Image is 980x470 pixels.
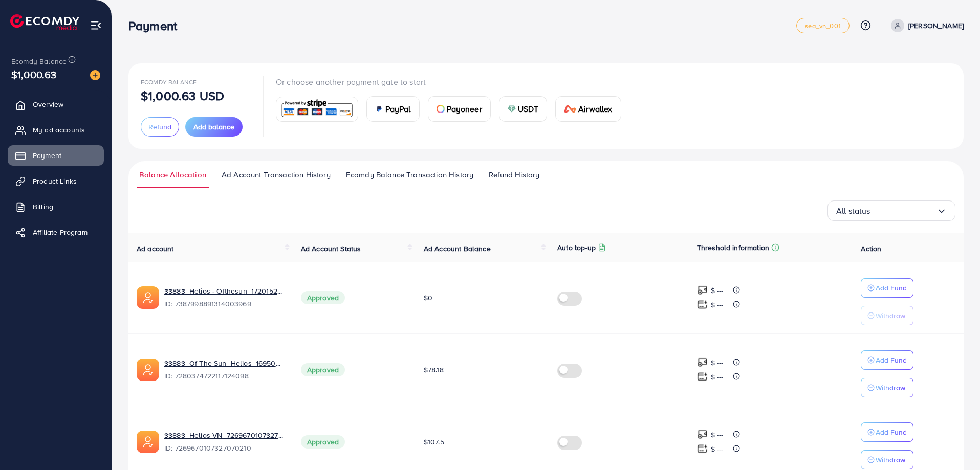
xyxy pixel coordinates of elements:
button: Add balance [185,117,243,137]
span: USDT [518,103,539,115]
span: $1,000.63 [11,67,56,82]
a: Payment [8,145,104,166]
a: Overview [8,94,104,115]
a: 33883_Helios VN_7269670107327070210 [164,430,285,440]
div: <span class='underline'>33883_Of The Sun_Helios_1695094360912</span></br>7280374722117124098 [164,358,285,382]
img: card [437,105,445,113]
a: Affiliate Program [8,222,104,242]
span: $78.18 [424,365,444,375]
span: Approved [301,435,345,449]
span: Add balance [193,122,234,132]
img: card [375,105,383,113]
img: top-up amount [697,285,708,296]
a: cardUSDT [499,96,548,122]
span: $107.5 [424,437,444,447]
a: Billing [8,196,104,217]
span: Approved [301,291,345,304]
a: 33883_Of The Sun_Helios_1695094360912 [164,358,285,368]
span: Airwallex [578,103,612,115]
a: cardAirwallex [555,96,621,122]
span: Ecomdy Balance Transaction History [346,169,473,181]
span: Product Links [33,176,77,186]
a: 33883_Helios - Ofthesun_1720152544119 [164,286,285,296]
span: Balance Allocation [139,169,206,181]
a: sea_vn_001 [796,18,850,33]
img: card [564,105,576,113]
span: Ad Account Balance [424,243,491,254]
div: <span class='underline'>33883_Helios VN_7269670107327070210</span></br>7269670107327070210 [164,430,285,454]
img: top-up amount [697,299,708,310]
img: menu [90,19,102,31]
p: $ --- [711,356,724,369]
img: image [90,70,100,80]
a: cardPayoneer [428,96,491,122]
p: $ --- [711,284,724,297]
span: Billing [33,202,53,212]
span: Refund [148,122,171,132]
p: Withdraw [876,454,905,466]
span: Ad account [137,243,174,254]
span: PayPal [385,103,411,115]
p: $ --- [711,429,724,441]
span: Ad Account Transaction History [222,169,331,181]
p: $ --- [711,299,724,311]
p: $ --- [711,371,724,383]
span: Ecomdy Balance [11,56,67,66]
img: top-up amount [697,429,708,440]
p: Add Fund [876,282,907,294]
span: Ecomdy Balance [141,78,197,86]
p: Add Fund [876,426,907,438]
span: Approved [301,363,345,376]
button: Add Fund [861,422,913,442]
span: ID: 7280374722117124098 [164,371,285,381]
div: Search for option [827,200,955,221]
img: ic-ads-acc.e4c84228.svg [137,431,159,453]
h3: Payment [128,18,185,33]
p: [PERSON_NAME] [908,19,964,32]
p: Add Fund [876,354,907,366]
button: Withdraw [861,378,913,397]
button: Refund [141,117,179,137]
p: $1,000.63 USD [141,89,224,102]
span: Refund History [489,169,539,181]
a: cardPayPal [366,96,420,122]
span: All status [836,203,870,219]
span: Ad Account Status [301,243,361,254]
span: ID: 7387998891314003969 [164,299,285,309]
div: <span class='underline'>33883_Helios - Ofthesun_1720152544119</span></br>7387998891314003969 [164,286,285,309]
p: Threshold information [697,241,769,254]
img: card [279,98,355,120]
p: Withdraw [876,382,905,394]
img: ic-ads-acc.e4c84228.svg [137,359,159,381]
button: Withdraw [861,306,913,325]
img: ic-ads-acc.e4c84228.svg [137,286,159,309]
button: Add Fund [861,278,913,298]
p: Withdraw [876,309,905,322]
a: [PERSON_NAME] [887,19,964,32]
span: My ad accounts [33,125,85,135]
a: My ad accounts [8,120,104,140]
span: Payoneer [447,103,482,115]
button: Add Fund [861,350,913,370]
img: top-up amount [697,371,708,382]
button: Withdraw [861,450,913,469]
span: Overview [33,99,63,109]
a: Product Links [8,171,104,191]
input: Search for option [870,203,937,219]
p: Auto top-up [557,241,596,254]
span: Payment [33,150,61,161]
img: top-up amount [697,443,708,454]
span: ID: 7269670107327070210 [164,443,285,453]
img: logo [10,14,79,30]
a: card [276,97,358,122]
span: Affiliate Program [33,227,88,237]
p: $ --- [711,443,724,455]
span: sea_vn_001 [805,23,841,29]
img: top-up amount [697,357,708,368]
span: $0 [424,293,432,303]
span: Action [861,243,881,254]
p: Or choose another payment gate to start [276,76,629,88]
img: card [508,105,516,113]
